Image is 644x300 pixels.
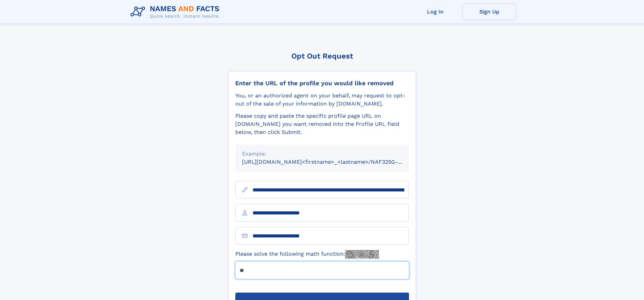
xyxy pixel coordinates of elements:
div: Enter the URL of the profile you would like removed [235,79,409,87]
div: Please copy and paste the specific profile page URL on [DOMAIN_NAME] you want removed into the Pr... [235,112,409,136]
small: [URL][DOMAIN_NAME]<firstname>_<lastname>/NAF325G-xxxxxxxx [242,159,422,165]
label: Please solve the following math function: [235,250,379,259]
img: Logo Names and Facts [128,3,225,21]
a: Sign Up [462,3,517,20]
a: Log In [408,3,462,20]
div: Example: [242,150,402,158]
div: You, or an authorized agent on your behalf, may request to opt-out of the sale of your informatio... [235,92,409,108]
div: Opt Out Request [228,52,416,60]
